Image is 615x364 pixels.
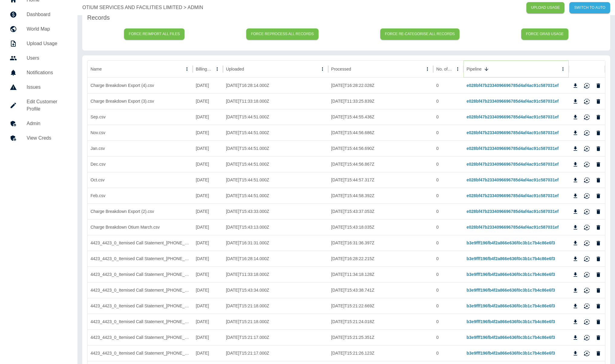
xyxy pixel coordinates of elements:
a: e028bf47b2334096696785d4af4ac91c587031ef [466,225,558,230]
a: b3e9fff196fb4f2a866e636f0c3b1c7b4c86e6f3 [466,288,555,293]
a: b3e9fff196fb4f2a866e636f0c3b1c7b4c86e6f3 [466,272,555,277]
div: 2025-05-14T15:21:18.000Z [223,298,328,314]
div: 0 [433,93,463,109]
button: Reimport [582,160,591,169]
button: Delete [594,207,603,216]
div: Nov.csv [87,125,193,141]
div: 2025-05-14T15:44:51.000Z [223,156,328,172]
div: 4423_4423_0_Itemised Call Statement_25176543.csv [87,314,193,329]
button: Uploaded column menu [318,65,327,73]
button: Delete [594,302,603,311]
div: 0 [433,156,463,172]
div: 0 [433,282,463,298]
div: 2025-07-30T16:28:14.000Z [223,251,328,266]
a: Edit Customer Profile [5,94,73,116]
a: ADMIN [188,4,203,11]
button: Sort [482,65,491,73]
div: 2025-07-30T16:31:36.397Z [328,235,433,251]
a: Upload Usage [5,36,73,51]
a: Notifications [5,65,73,80]
div: 4423_4423_0_Itemised Call Statement_25122632.csv [87,345,193,361]
div: 0 [433,109,463,125]
a: OTIUM SERVICES AND FACILITIES LIMITED [82,4,182,11]
button: Delete [594,81,603,90]
div: 01/12/2024 [193,156,223,172]
button: Delete [594,349,603,358]
a: b3e9fff196fb4f2a866e636f0c3b1c7b4c86e6f3 [466,256,555,261]
button: Delete [594,160,603,169]
div: Uploaded [226,67,244,71]
a: Dashboard [5,7,73,22]
h5: Dashboard [27,11,68,18]
div: 2025-06-17T11:33:18.000Z [223,93,328,109]
button: Force reimport all files [124,28,185,40]
a: e028bf47b2334096696785d4af4ac91c587031ef [466,209,558,214]
div: 01/05/2025 [193,93,223,109]
div: 0 [433,204,463,219]
div: Sep.csv [87,109,193,125]
div: 2025-05-14T15:44:58.392Z [328,188,433,204]
div: 01/01/2025 [193,141,223,156]
a: e028bf47b2334096696785d4af4ac91c587031ef [466,114,558,119]
div: 0 [433,314,463,329]
button: Download [571,176,580,185]
div: 0 [433,172,463,188]
h5: Issues [27,84,68,91]
button: Reimport [582,286,591,295]
button: Delete [594,317,603,326]
div: 4423_4423_0_Itemised Call Statement_25262190.csv [87,251,193,266]
div: 01/10/2024 [193,172,223,188]
a: UPLOAD USAGE [526,2,565,13]
button: Reimport [582,239,591,248]
button: Force re-categorise all records [380,28,460,40]
a: World Map [5,22,73,36]
a: b3e9fff196fb4f2a866e636f0c3b1c7b4c86e6f3 [466,303,555,308]
button: Download [571,144,580,153]
a: b3e9fff196fb4f2a866e636f0c3b1c7b4c86e6f3 [466,351,555,356]
div: 2025-05-14T15:44:51.000Z [223,141,328,156]
button: Reimport [582,333,591,342]
button: Reimport [582,113,591,122]
h5: Admin [27,120,68,127]
button: Force reprocess all records [246,28,319,40]
button: Download [571,191,580,200]
button: Reimport [582,128,591,137]
button: Processed column menu [423,65,432,73]
a: Issues [5,80,73,94]
div: No. of rows [436,67,453,71]
div: 30/07/2025 [193,235,223,251]
h5: Notifications [27,69,68,76]
div: Dec.csv [87,156,193,172]
div: 4423_4423_0_Itemised Call Statement_25246066.csv [87,235,193,251]
div: 4423_4423_0_Itemised Call Statement_25207300.csv [87,282,193,298]
div: 2025-05-14T15:44:51.000Z [223,125,328,141]
button: Reimport [582,349,591,358]
button: Delete [594,128,603,137]
div: 2025-07-30T16:28:14.000Z [223,78,328,93]
div: Charge Breakdown Export (2).csv [87,204,193,219]
button: Reimport [582,144,591,153]
div: 4423_4423_0_Itemised Call Statement_25161685.csv [87,298,193,314]
div: Pipeline [466,67,482,71]
button: Download [571,254,580,263]
div: 2025-06-17T11:34:18.128Z [328,266,433,282]
div: 2025-05-14T15:44:56.686Z [328,125,433,141]
button: Download [571,349,580,358]
button: Delete [594,270,603,279]
div: Charge Breakdown Otium March.csv [87,219,193,235]
div: 01/12/2024 [193,298,223,314]
div: 2025-07-30T16:28:22.215Z [328,251,433,266]
button: SWITCH TO AUTO [569,2,610,13]
div: 2025-07-30T16:28:22.028Z [328,78,433,93]
div: 2025-06-17T11:33:25.839Z [328,93,433,109]
button: Reimport [582,317,591,326]
div: Jan.csv [87,141,193,156]
div: 0 [433,125,463,141]
button: Download [571,333,580,342]
button: Download [571,223,580,232]
div: 0 [433,345,463,361]
div: 2025-05-14T15:21:22.669Z [328,298,433,314]
div: 01/06/2025 [193,78,223,93]
div: 2025-05-14T15:43:18.035Z [328,219,433,235]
